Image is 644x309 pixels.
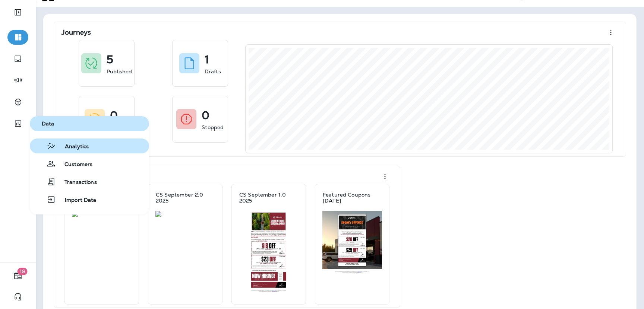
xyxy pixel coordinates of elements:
button: Analytics [30,138,149,153]
img: bd2a8959-b395-425f-916f-299dcbac7a43.jpg [155,211,215,217]
span: Transactions [56,179,97,186]
p: Drafts [205,68,221,75]
button: Import Data [30,192,149,207]
span: Analytics [56,143,89,150]
p: Published [107,68,132,75]
p: CS September 1.0 2025 [239,192,298,204]
span: 18 [18,268,28,275]
button: Expand Sidebar [7,5,28,20]
p: 5 [107,56,113,63]
p: 1 [205,56,209,63]
p: Journeys [61,29,91,36]
p: Featured Coupons [DATE] [323,192,382,204]
p: Stopped [202,124,224,131]
button: Transactions [30,174,149,189]
img: 66889980-c677-4e75-b4e2-52422aa28bc2.jpg [322,211,382,274]
span: Import Data [56,197,97,204]
button: Customers [30,156,149,171]
img: 5a95b292-b1c0-4b08-bb82-91f400429543.jpg [239,211,299,293]
span: Data [33,121,146,127]
p: 0 [110,112,118,119]
button: Data [30,116,149,131]
p: CS September 2.0 2025 [156,192,215,204]
p: 0 [202,112,209,119]
span: Customers [56,161,92,168]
